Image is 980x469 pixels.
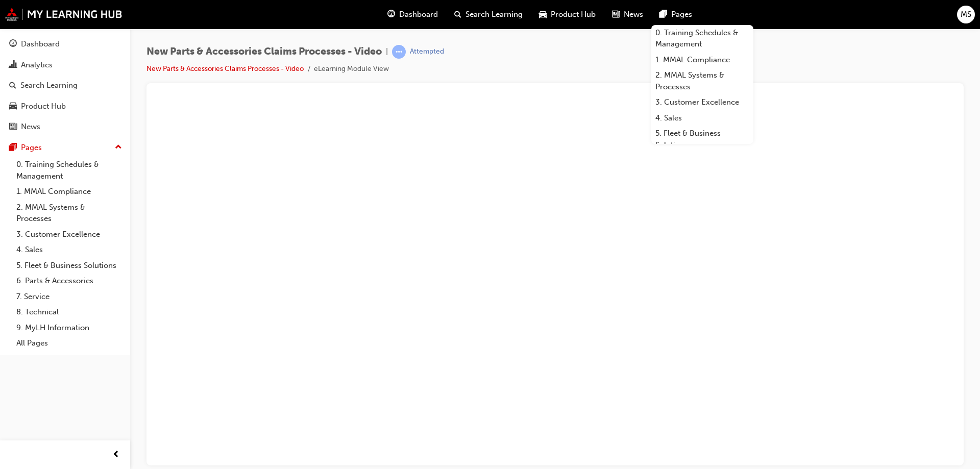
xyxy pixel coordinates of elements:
[651,126,753,153] a: 5. Fleet & Business Solutions
[12,200,126,227] a: 2. MMAL Systems & Processes
[651,94,753,110] a: 3. Customer Excellence
[612,8,620,21] span: news-icon
[4,117,126,136] a: News
[12,258,126,274] a: 5. Fleet & Business Solutions
[12,273,126,289] a: 6. Parts & Accessories
[961,9,971,20] span: MS
[12,304,126,320] a: 8. Technical
[21,101,66,112] div: Product Hub
[465,9,523,20] span: Search Learning
[12,227,126,242] a: 3. Customer Excellence
[12,184,126,200] a: 1. MMAL Compliance
[671,9,692,20] span: Pages
[5,8,122,21] img: mmal
[12,289,126,305] a: 7. Service
[410,47,444,57] div: Attempted
[4,76,126,95] a: Search Learning
[4,97,126,116] a: Product Hub
[9,102,17,111] span: car-icon
[651,52,753,68] a: 1. MMAL Compliance
[4,33,126,138] button: DashboardAnalyticsSearch LearningProduct HubNews
[4,56,126,75] a: Analytics
[454,8,461,21] span: search-icon
[651,25,753,52] a: 0. Training Schedules & Management
[651,110,753,126] a: 4. Sales
[4,138,126,157] button: Pages
[146,46,382,58] span: New Parts & Accessories Claims Processes - Video
[659,8,667,21] span: pages-icon
[12,335,126,351] a: All Pages
[20,80,78,91] div: Search Learning
[4,35,126,54] a: Dashboard
[539,8,547,21] span: car-icon
[9,143,17,153] span: pages-icon
[21,59,53,71] div: Analytics
[314,63,389,75] li: eLearning Module View
[957,6,975,23] button: MS
[386,46,388,58] span: |
[651,67,753,94] a: 2. MMAL Systems & Processes
[9,61,17,70] span: chart-icon
[9,81,16,90] span: search-icon
[379,4,446,25] a: guage-iconDashboard
[624,9,643,20] span: News
[551,9,596,20] span: Product Hub
[12,320,126,336] a: 9. MyLH Information
[604,4,651,25] a: news-iconNews
[651,4,700,25] a: pages-iconPages
[9,40,17,49] span: guage-icon
[399,9,438,20] span: Dashboard
[387,8,395,21] span: guage-icon
[115,141,122,154] span: up-icon
[12,242,126,258] a: 4. Sales
[146,64,304,73] a: New Parts & Accessories Claims Processes - Video
[112,449,120,461] span: prev-icon
[9,122,17,132] span: news-icon
[446,4,531,25] a: search-iconSearch Learning
[21,38,60,50] div: Dashboard
[21,121,40,133] div: News
[21,142,42,154] div: Pages
[392,45,406,59] span: learningRecordVerb_ATTEMPT-icon
[12,157,126,184] a: 0. Training Schedules & Management
[531,4,604,25] a: car-iconProduct Hub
